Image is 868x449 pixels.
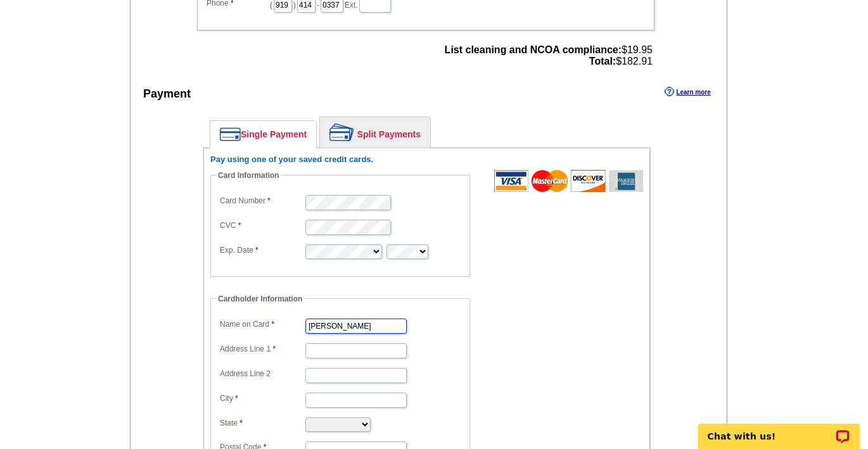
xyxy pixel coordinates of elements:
a: Single Payment [210,121,316,148]
iframe: LiveChat chat widget [690,409,868,449]
label: CVC [220,220,304,231]
a: Split Payments [320,117,430,148]
img: split-payment.png [329,123,354,141]
label: City [220,393,304,404]
legend: Cardholder Information [217,293,303,305]
label: Address Line 1 [220,343,304,355]
label: Card Number [220,195,304,206]
img: single-payment.png [220,127,241,141]
strong: List cleaning and NCOA compliance: [445,44,622,55]
h6: Pay using one of your saved credit cards. [210,155,643,165]
label: Address Line 2 [220,368,304,379]
legend: Card Information [217,170,281,181]
label: Exp. Date [220,244,304,256]
label: State [220,417,304,429]
a: Learn more [665,87,710,97]
div: Payment [143,85,191,103]
strong: Total: [589,56,616,66]
label: Name on Card [220,319,304,330]
img: acceptedCards.gif [494,170,643,192]
span: $19.95 $182.91 [445,44,653,67]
